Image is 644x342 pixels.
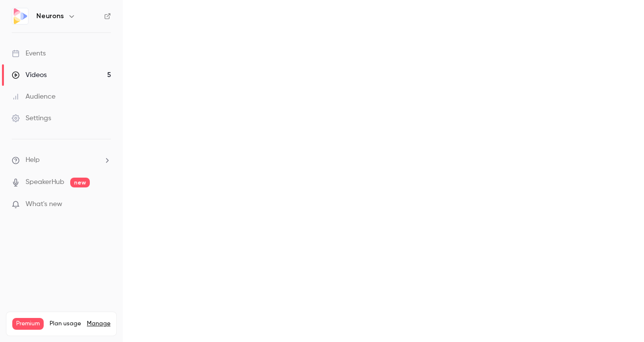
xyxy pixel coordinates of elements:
[12,8,28,24] img: Neurons
[12,113,51,123] div: Settings
[26,155,40,165] span: Help
[50,320,81,328] span: Plan usage
[12,155,111,165] li: help-dropdown-opener
[12,49,46,58] div: Events
[26,177,64,187] a: SpeakerHub
[12,70,47,80] div: Videos
[12,92,55,102] div: Audience
[36,11,64,21] h6: Neurons
[99,200,111,209] iframe: Noticeable Trigger
[87,320,110,328] a: Manage
[26,199,62,210] span: What's new
[12,318,44,330] span: Premium
[70,178,90,187] span: new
